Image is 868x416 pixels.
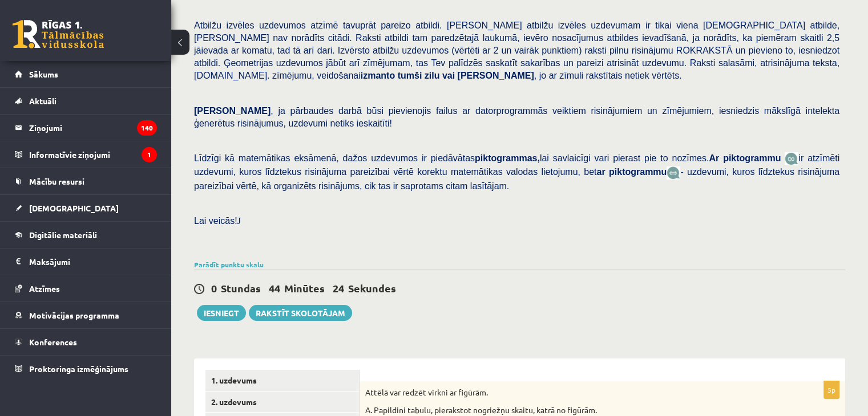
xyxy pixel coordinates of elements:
[194,153,785,163] span: Līdzīgi kā matemātikas eksāmenā, dažos uzdevumos ir piedāvātas lai savlaicīgi vari pierast pie to...
[398,71,534,80] b: tumši zilu vai [PERSON_NAME]
[15,88,157,114] a: Aktuāli
[15,275,157,301] a: Atzīmes
[348,282,396,295] span: Sekundes
[29,69,58,79] span: Sākums
[205,391,359,413] a: 2. uzdevums
[29,364,128,374] span: Proktoringa izmēģinājums
[284,282,325,295] span: Minūtes
[29,141,157,168] legend: Informatīvie ziņojumi
[15,168,157,194] a: Mācību resursi
[29,203,119,213] span: [DEMOGRAPHIC_DATA]
[142,147,157,162] i: 1
[823,381,839,399] p: 5p
[194,21,839,80] span: Atbilžu izvēles uzdevumos atzīmē tavuprāt pareizo atbildi. [PERSON_NAME] atbilžu izvēles uzdevuma...
[15,195,157,221] a: [DEMOGRAPHIC_DATA]
[249,305,352,321] a: Rakstīt skolotājam
[475,153,540,163] b: piktogrammas,
[365,387,782,398] p: Attēlā var redzēt virkni ar figūrām.
[15,61,157,87] a: Sākums
[365,405,782,416] p: A. Papildini tabulu, pierakstot nogriežņu skaitu, katrā no figūrām.
[194,106,271,116] span: [PERSON_NAME]
[205,370,359,391] a: 1. uzdevums
[15,356,157,382] a: Proktoringa izmēģinājums
[197,305,246,321] button: Iesniegt
[667,166,680,180] img: wKvN42sLe3LLwAAAABJRU5ErkJggg==
[15,248,157,275] a: Maksājumi
[29,96,56,106] span: Aktuāli
[29,115,157,141] legend: Ziņojumi
[194,106,839,128] span: , ja pārbaudes darbā būsi pievienojis failus ar datorprogrammās veiktiem risinājumiem un zīmējumi...
[15,115,157,141] a: Ziņojumi140
[29,283,60,293] span: Atzīmes
[15,222,157,248] a: Digitālie materiāli
[15,302,157,328] a: Motivācijas programma
[361,71,395,80] b: izmanto
[194,167,839,190] span: - uzdevumi, kuros līdztekus risinājuma pareizībai vērtē, kā organizēts risinājums, cik tas ir sap...
[29,230,97,240] span: Digitālie materiāli
[137,120,157,136] i: 140
[333,282,344,295] span: 24
[221,282,261,295] span: Stundas
[11,11,462,23] body: Editor, wiswyg-editor-user-answer-47024728646720
[709,153,781,163] b: Ar piktogrammu
[15,141,157,168] a: Informatīvie ziņojumi1
[194,260,264,269] a: Parādīt punktu skalu
[596,167,667,177] b: ar piktogrammu
[29,176,84,186] span: Mācību resursi
[194,216,237,226] span: Lai veicās!
[15,329,157,355] a: Konferences
[785,152,798,165] img: JfuEzvunn4EvwAAAAASUVORK5CYII=
[211,282,217,295] span: 0
[29,248,157,275] legend: Maksājumi
[269,282,280,295] span: 44
[13,20,104,48] a: Rīgas 1. Tālmācības vidusskola
[29,310,119,320] span: Motivācijas programma
[237,216,241,226] span: J
[29,337,77,347] span: Konferences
